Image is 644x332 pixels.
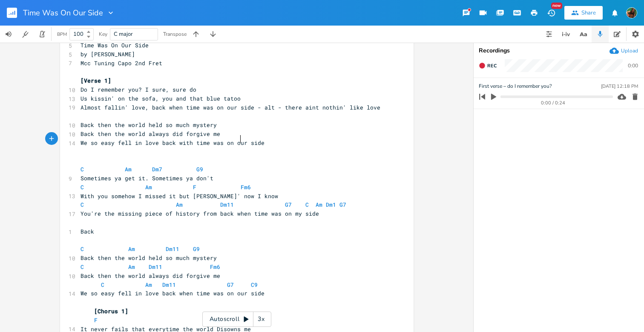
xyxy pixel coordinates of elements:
[305,201,309,208] span: C
[80,263,84,271] span: C
[80,59,162,67] span: Mcc Tuning Capo 2nd Fret
[326,201,336,208] span: Dm1
[145,183,152,191] span: Am
[80,210,319,217] span: You're the missing piece of history from back when time was on my side
[176,201,183,208] span: Am
[166,245,179,253] span: Dm11
[253,312,269,327] div: 3x
[339,201,346,208] span: G7
[626,7,637,18] img: Susan Rowe
[145,281,152,289] span: Am
[163,32,187,37] div: Transpose
[80,104,380,111] span: Almost fallin' love, back when time was on our side - alt - there aint nothin' like love
[285,201,292,208] span: G7
[80,192,278,200] span: With you somehow I missed it but [PERSON_NAME]' now I know
[128,245,135,253] span: Am
[80,165,84,173] span: C
[114,30,133,38] span: C major
[57,32,67,37] div: BPM
[479,82,552,90] span: First verse – do I remember you?
[101,281,104,289] span: C
[210,263,220,271] span: Fm6
[316,201,322,208] span: Am
[487,63,497,69] span: Rec
[152,165,162,173] span: Dm7
[80,95,241,102] span: Us kissin' on the sofa, you and that blue tatoo
[94,316,98,324] span: F
[80,86,196,93] span: Do I remember you? I sure, sure do
[609,46,638,55] button: Upload
[80,77,111,84] span: [Verse 1]
[80,228,94,235] span: Back
[80,183,84,191] span: C
[99,32,107,37] div: Key
[80,289,264,297] span: We so easy fell in love back when time was on our side
[475,59,500,72] button: Rec
[220,201,234,208] span: Dm11
[80,245,84,253] span: C
[196,165,203,173] span: G9
[494,101,613,105] div: 0:00 / 0:24
[94,307,128,315] span: [Chorus 1]
[80,272,220,280] span: Back then the world always did forgive me
[149,263,162,271] span: Dm11
[251,281,258,289] span: C9
[581,9,596,17] div: Share
[80,254,217,262] span: Back then the world held so much mystery
[193,183,196,191] span: F
[241,183,251,191] span: Fm6
[621,47,638,54] div: Upload
[479,48,639,54] div: Recordings
[128,263,135,271] span: Am
[227,281,234,289] span: G7
[551,3,562,9] div: New
[601,84,638,89] div: [DATE] 12:18 PM
[80,130,220,138] span: Back then the world always did forgive me
[80,201,84,208] span: C
[80,41,149,49] span: Time Was On Our Side
[193,245,200,253] span: G9
[628,63,638,68] div: 0:00
[80,121,217,129] span: Back then the world held so much mystery
[80,174,213,182] span: Sometimes ya get it. Sometimes ya don't
[564,6,603,20] button: Share
[80,50,135,58] span: by [PERSON_NAME]
[80,139,264,147] span: We so easy fell in love back with time was on our side
[202,312,271,327] div: Autoscroll
[162,281,176,289] span: Dm11
[125,165,132,173] span: Am
[543,5,560,20] button: New
[23,9,103,17] span: Time Was On Our Side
